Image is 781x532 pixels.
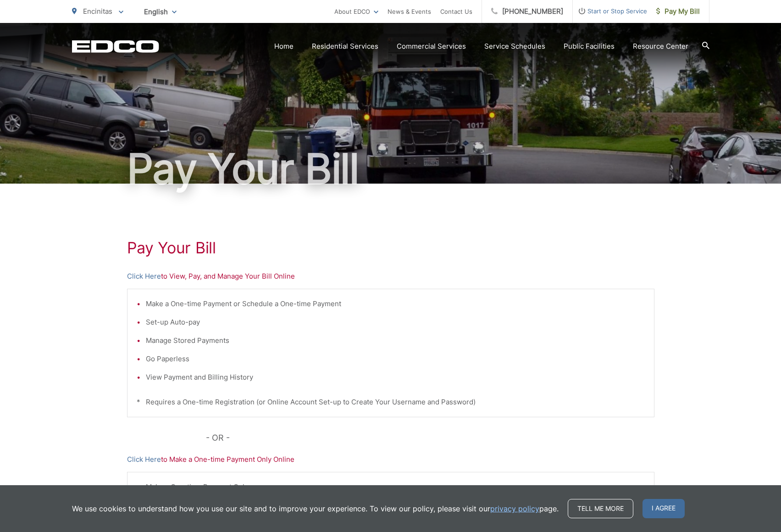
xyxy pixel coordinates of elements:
[146,353,645,364] li: Go Paperless
[137,397,645,408] p: * Requires a One-time Registration (or Online Account Set-up to Create Your Username and Password)
[633,41,688,52] a: Resource Center
[334,6,378,17] a: About EDCO
[146,317,645,328] li: Set-up Auto-pay
[137,4,183,20] span: English
[656,6,700,17] span: Pay My Bill
[388,6,431,17] a: News & Events
[146,482,645,493] li: Make a One-time Payment Only
[83,7,112,16] span: Encinitas
[146,372,645,383] li: View Payment and Billing History
[72,503,559,514] p: We use cookies to understand how you use our site and to improve your experience. To view our pol...
[490,503,539,514] a: privacy policy
[564,41,615,52] a: Public Facilities
[127,454,161,465] a: Click Here
[568,499,633,518] a: Tell me more
[484,41,545,52] a: Service Schedules
[127,239,654,257] h1: Pay Your Bill
[127,271,161,282] a: Click Here
[643,499,685,518] span: I agree
[146,298,645,309] li: Make a One-time Payment or Schedule a One-time Payment
[72,40,159,53] a: EDCD logo. Return to the homepage.
[127,454,654,465] p: to Make a One-time Payment Only Online
[146,335,645,346] li: Manage Stored Payments
[206,431,654,445] p: - OR -
[397,41,466,52] a: Commercial Services
[312,41,378,52] a: Residential Services
[274,41,294,52] a: Home
[440,6,472,17] a: Contact Us
[127,271,654,282] p: to View, Pay, and Manage Your Bill Online
[72,146,709,192] h1: Pay Your Bill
